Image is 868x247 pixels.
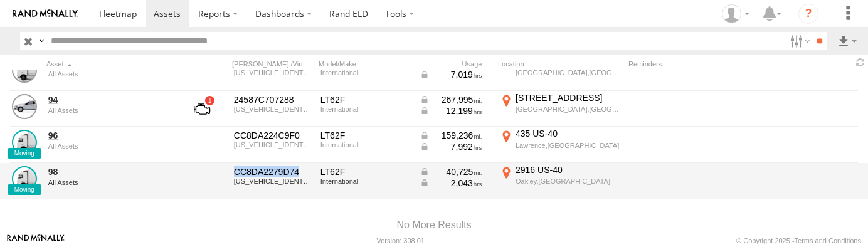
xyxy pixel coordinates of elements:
div: 435 US-40 [516,128,622,139]
div: Data from Vehicle CANbus [420,105,482,117]
div: undefined [48,142,170,150]
div: Data from Vehicle CANbus [420,130,482,141]
a: Terms and Conditions [795,237,861,244]
a: View Asset Details [12,58,37,83]
div: CC8DA2279D74 [234,166,312,177]
div: Data from Vehicle CANbus [420,141,482,152]
a: 94 [48,94,170,105]
a: Visit our Website [7,234,65,247]
a: 96 [48,130,170,141]
label: Click to View Current Location [498,128,623,162]
a: View Asset Details [12,94,37,119]
div: 24587C707288 [234,94,312,105]
div: Usage [418,60,493,68]
div: undefined [48,70,170,78]
div: © Copyright 2025 - [736,237,861,244]
div: Data from Vehicle CANbus [420,166,482,177]
label: Export results as... [837,32,858,50]
div: LT62F [320,130,411,141]
label: Click to View Current Location [498,164,623,198]
div: International [320,177,411,185]
i: ? [798,4,818,24]
div: Lawrence,[GEOGRAPHIC_DATA] [516,141,622,150]
div: Version: 308.01 [377,237,425,244]
div: CC8DA224C9F0 [234,130,312,141]
a: View Asset with Fault/s [179,94,225,124]
div: Data from Vehicle CANbus [420,177,482,189]
div: International [320,105,411,113]
img: rand-logo.svg [13,9,78,18]
div: Click to Sort [46,60,172,68]
div: International [320,69,411,76]
div: Reminders [628,60,746,68]
div: 3HSDZTZR3RN867009 [234,105,312,113]
div: 3HSDZAPR8SN772264 [234,69,312,76]
div: [GEOGRAPHIC_DATA],[GEOGRAPHIC_DATA] [516,105,622,113]
div: 3HSDZAPRXSN772265 [234,141,312,149]
div: [PERSON_NAME]./Vin [232,60,314,68]
a: 98 [48,166,170,177]
div: undefined [48,179,170,186]
div: Data from Vehicle CANbus [420,69,482,80]
span: Refresh [853,56,868,68]
div: Oakley,[GEOGRAPHIC_DATA] [516,177,622,186]
label: Click to View Current Location [498,92,623,126]
div: [GEOGRAPHIC_DATA],[GEOGRAPHIC_DATA] [516,68,622,77]
div: Location [498,60,623,68]
div: 2916 US-40 [516,164,622,176]
div: Model/Make [319,60,413,68]
div: LT62F [320,166,411,177]
a: View Asset Details [12,130,37,155]
label: Search Filter Options [785,32,812,50]
div: 3HSDZAPRXTN652483 [234,177,312,185]
div: undefined [48,107,170,114]
div: [STREET_ADDRESS] [516,92,622,103]
a: View Asset Details [12,166,37,191]
div: Butch Tucker [717,4,754,23]
label: Click to View Current Location [498,56,623,90]
div: International [320,141,411,149]
div: Data from Vehicle CANbus [420,94,482,105]
div: LT62F [320,94,411,105]
label: Search Query [36,32,46,50]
